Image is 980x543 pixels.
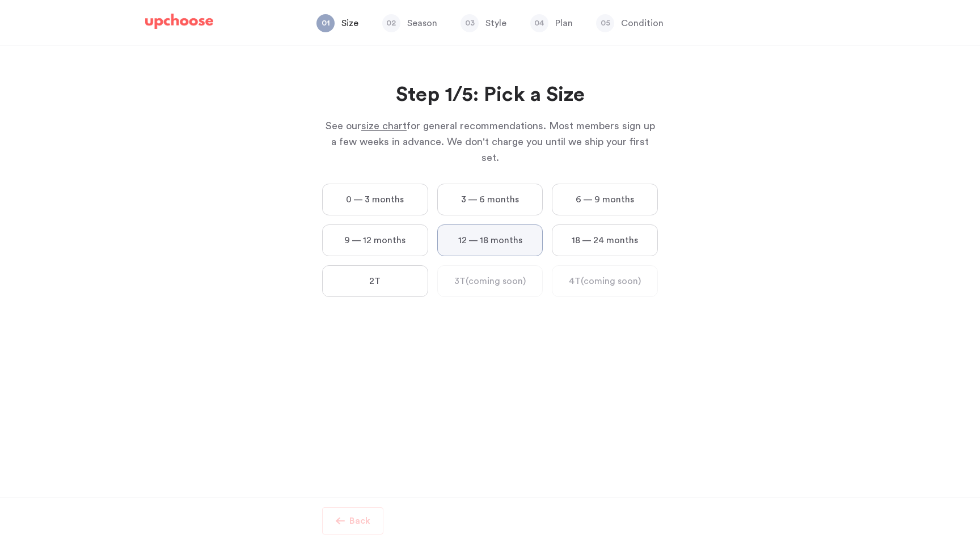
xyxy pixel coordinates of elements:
[461,14,479,32] span: 03
[552,184,658,215] label: 6 — 9 months
[322,184,428,215] label: 0 — 3 months
[621,16,664,30] p: Condition
[485,16,506,30] p: Style
[552,265,658,297] label: 4T (coming soon)
[437,184,543,215] label: 3 — 6 months
[349,514,370,528] p: Back
[341,16,358,30] p: Size
[322,224,428,256] label: 9 — 12 months
[361,121,407,131] span: size chart
[145,14,213,29] img: UpChoose
[322,507,383,534] button: Back
[382,14,400,32] span: 02
[437,224,543,256] label: 12 — 18 months
[530,14,548,32] span: 04
[555,16,573,30] p: Plan
[407,16,437,30] p: Season
[145,14,213,35] a: UpChoose
[437,265,543,297] label: 3T (coming soon)
[316,14,335,32] span: 01
[322,118,658,166] p: See our for general recommendations. Most members sign up a few weeks in advance. We don't charge...
[552,224,658,256] label: 18 — 24 months
[322,82,658,109] h2: Step 1/5: Pick a Size
[596,14,614,32] span: 05
[322,265,428,297] label: 2T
